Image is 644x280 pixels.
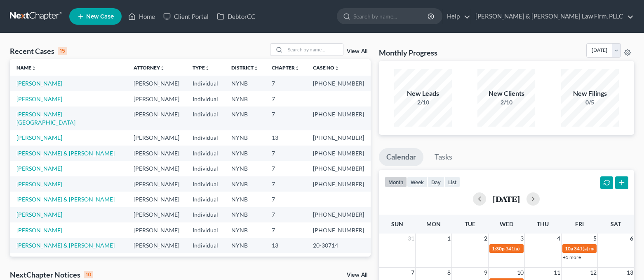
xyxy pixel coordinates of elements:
div: 10 [84,271,93,278]
td: Individual [186,161,225,176]
td: [PHONE_NUMBER] [306,130,371,146]
a: [PERSON_NAME] & [PERSON_NAME] [16,150,115,157]
span: 13 [626,268,634,278]
a: Attorneyunfold_more [134,65,165,71]
a: [PERSON_NAME] & [PERSON_NAME] [16,196,115,203]
td: 7 [265,207,306,222]
td: [PERSON_NAME] [127,253,186,268]
span: 11 [553,268,561,278]
td: [PHONE_NUMBER] [306,161,371,176]
a: Client Portal [159,9,213,24]
a: +5 more [563,254,581,260]
td: [PHONE_NUMBER] [306,222,371,238]
div: 15 [58,47,67,55]
a: [PERSON_NAME] [16,211,62,218]
a: View All [347,272,367,278]
a: Chapterunfold_more [272,65,300,71]
i: unfold_more [205,66,210,71]
td: [PERSON_NAME] [127,91,186,106]
span: 3 [519,234,524,243]
a: [PERSON_NAME] [16,165,62,172]
td: 7 [265,222,306,238]
td: Individual [186,238,225,253]
span: 9 [483,268,488,278]
td: 20-30714 [306,238,371,253]
td: NYNB [225,91,265,106]
a: Districtunfold_more [231,65,259,71]
td: [PHONE_NUMBER] [306,146,371,161]
td: 7 [265,192,306,207]
div: 2/10 [394,98,452,106]
a: Calendar [379,148,423,166]
span: Sun [391,220,403,227]
td: 7 [265,253,306,268]
span: 12 [589,268,597,278]
td: 7 [265,106,306,130]
td: [PHONE_NUMBER] [306,253,371,268]
div: Recent Cases [10,46,67,56]
td: NYNB [225,146,265,161]
div: 2/10 [477,98,535,106]
span: 8 [447,268,451,278]
iframe: Intercom live chat [616,252,636,272]
span: 31 [407,234,415,243]
span: Thu [537,220,549,227]
a: Case Nounfold_more [313,65,339,71]
a: Nameunfold_more [16,65,36,71]
td: [PERSON_NAME] [127,176,186,192]
td: 7 [265,91,306,106]
td: NYNB [225,76,265,91]
td: NYNB [225,192,265,207]
td: 7 [265,76,306,91]
td: Individual [186,207,225,222]
input: Search by name... [285,44,343,56]
span: 10a [565,245,573,252]
span: Sat [611,220,621,227]
span: 7 [410,268,415,278]
h3: Monthly Progress [379,48,437,58]
i: unfold_more [254,66,259,71]
div: New Clients [477,89,535,98]
a: [PERSON_NAME][GEOGRAPHIC_DATA] [16,111,75,126]
td: [PERSON_NAME] [127,192,186,207]
a: Tasks [427,148,460,166]
a: Home [124,9,159,24]
div: New Leads [394,89,452,98]
td: Individual [186,130,225,146]
a: [PERSON_NAME] [16,180,62,187]
td: 7 [265,146,306,161]
button: week [407,176,428,187]
i: unfold_more [160,66,165,71]
div: 0/5 [561,98,619,106]
td: NYNB [225,222,265,238]
i: unfold_more [295,66,300,71]
div: New Filings [561,89,619,98]
td: [PHONE_NUMBER] [306,76,371,91]
span: 1:30p [492,245,505,252]
td: Individual [186,192,225,207]
span: Wed [500,220,513,227]
i: unfold_more [31,66,36,71]
td: NYNB [225,253,265,268]
a: [PERSON_NAME] [16,95,62,102]
td: [PHONE_NUMBER] [306,207,371,222]
a: [PERSON_NAME] [16,227,62,234]
td: [PERSON_NAME] [127,130,186,146]
span: Fri [575,220,584,227]
span: 341(a) meeting for [PERSON_NAME] [505,245,585,252]
a: Help [443,9,470,24]
span: New Case [86,14,114,20]
td: [PERSON_NAME] [127,161,186,176]
td: [PHONE_NUMBER] [306,176,371,192]
div: NextChapter Notices [10,270,93,280]
button: day [428,176,444,187]
td: NYNB [225,161,265,176]
span: 1 [447,234,451,243]
input: Search by name... [353,9,429,24]
td: [PHONE_NUMBER] [306,106,371,130]
td: Individual [186,106,225,130]
span: 4 [556,234,561,243]
a: View All [347,49,367,54]
td: NYNB [225,130,265,146]
button: month [385,176,407,187]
